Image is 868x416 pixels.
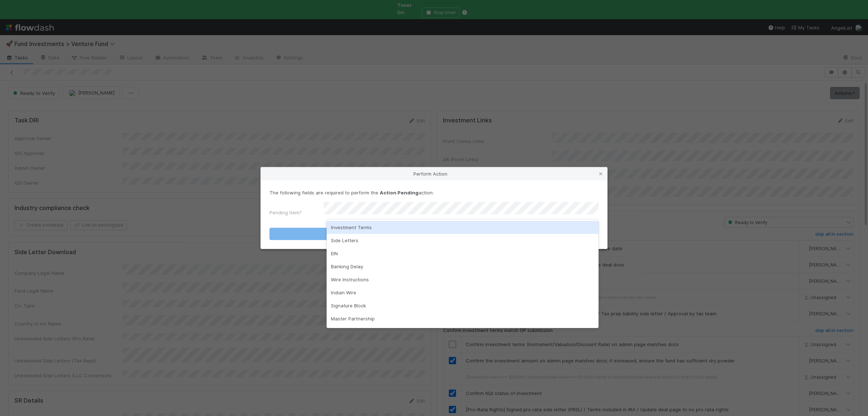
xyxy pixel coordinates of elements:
[380,190,418,196] strong: Action Pending
[327,273,599,286] div: Wire Instructions
[327,221,599,234] div: Investment Terms
[327,247,599,260] div: EIN
[327,299,599,312] div: Signature Block
[261,167,607,180] div: Perform Action
[327,234,599,247] div: Side Letters
[327,260,599,273] div: Banking Delay
[269,228,599,240] button: Action Pending
[269,189,599,196] p: The following fields are required to perform the action:
[327,325,599,338] div: Bank Migration
[269,209,302,216] label: Pending Item?
[327,312,599,325] div: Master Partnership
[327,286,599,299] div: Indian Wire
